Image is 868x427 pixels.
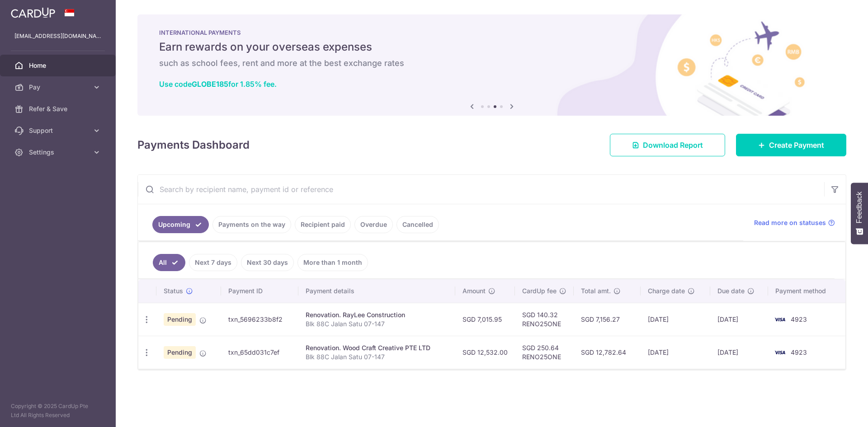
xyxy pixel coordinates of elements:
img: CardUp [11,7,55,18]
span: Support [29,126,89,135]
a: Download Report [610,134,725,156]
td: txn_5696233b8f2 [221,303,298,336]
td: SGD 140.32 RENO25ONE [515,303,574,336]
td: [DATE] [710,336,768,369]
input: Search by recipient name, payment id or reference [138,175,824,204]
div: Renovation. RayLee Construction [306,310,448,319]
a: Upcoming [152,216,209,233]
td: [DATE] [641,336,710,369]
td: SGD 12,532.00 [455,336,515,369]
th: Payment details [298,279,455,303]
span: Refer & Save [29,104,89,113]
th: Payment method [768,279,845,303]
span: Status [164,286,183,296]
span: Settings [29,148,89,157]
span: Feedback [855,192,863,223]
a: Overdue [354,216,393,233]
td: txn_65dd031c7ef [221,336,298,369]
a: Next 7 days [189,254,237,271]
h6: such as school fees, rent and more at the best exchange rates [159,58,825,69]
a: Use codeGLOBE185for 1.85% fee. [159,80,277,89]
div: Renovation. Wood Craft Creative PTE LTD [306,343,448,352]
td: SGD 7,156.27 [574,303,641,336]
img: Bank Card [771,314,789,325]
img: International Payment Banner [137,14,846,116]
span: Pending [164,346,196,359]
button: Feedback - Show survey [851,183,868,244]
a: All [153,254,185,271]
td: [DATE] [710,303,768,336]
span: Pay [29,83,89,92]
span: CardUp fee [522,286,557,296]
span: Pending [164,313,196,326]
a: Recipient paid [295,216,351,233]
p: INTERNATIONAL PAYMENTS [159,29,825,36]
span: Due date [717,286,745,296]
span: Read more on statuses [754,218,826,227]
p: Blk 88C Jalan Satu 07-147 [306,319,448,328]
a: Create Payment [736,134,846,156]
th: Payment ID [221,279,298,303]
a: More than 1 month [297,254,368,271]
a: Read more on statuses [754,218,835,227]
h5: Earn rewards on your overseas expenses [159,40,825,54]
span: Charge date [648,286,685,296]
p: Blk 88C Jalan Satu 07-147 [306,352,448,361]
td: [DATE] [641,303,710,336]
span: 4923 [791,348,807,356]
b: GLOBE185 [192,80,228,89]
img: Bank Card [771,347,789,358]
td: SGD 250.64 RENO25ONE [515,336,574,369]
td: SGD 7,015.95 [455,303,515,336]
a: Payments on the way [212,216,291,233]
p: [EMAIL_ADDRESS][DOMAIN_NAME] [14,32,101,41]
iframe: Opens a widget where you can find more information [810,400,859,422]
span: Download Report [643,140,703,150]
td: SGD 12,782.64 [574,336,641,369]
a: Cancelled [396,216,439,233]
h4: Payments Dashboard [137,137,250,153]
span: Create Payment [769,140,824,150]
a: Next 30 days [241,254,294,271]
span: Total amt. [581,286,611,296]
span: Amount [462,286,486,296]
span: 4923 [791,315,807,323]
span: Home [29,61,89,70]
